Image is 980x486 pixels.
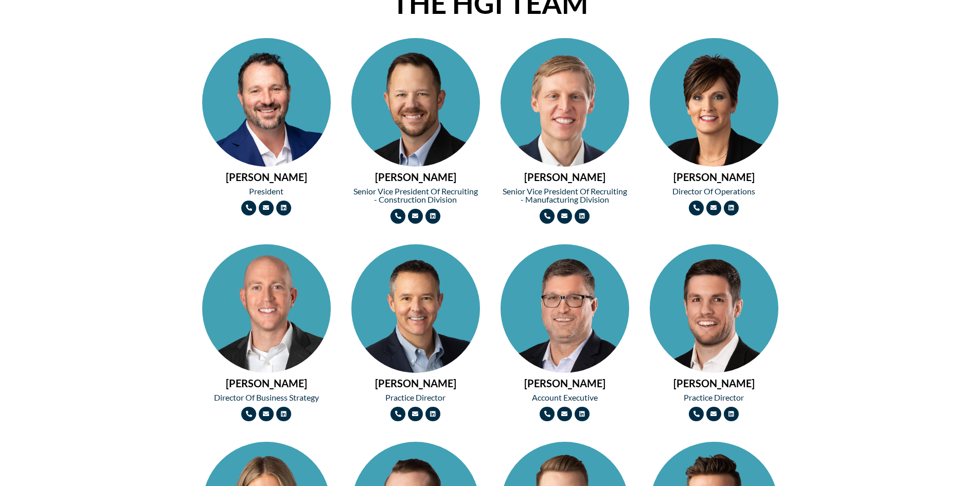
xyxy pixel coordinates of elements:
h2: President [202,187,331,195]
h2: [PERSON_NAME] [650,378,778,388]
h2: [PERSON_NAME] [501,378,629,388]
h2: [PERSON_NAME] [501,172,629,182]
h2: [PERSON_NAME] [202,378,331,388]
h2: Practice Director [650,393,778,402]
h2: [PERSON_NAME] [351,378,480,388]
h2: Director of Business Strategy [202,393,331,402]
h2: [PERSON_NAME] [650,172,778,182]
h2: Practice Director [351,393,480,402]
h2: [PERSON_NAME] [351,172,480,182]
h2: [PERSON_NAME] [202,172,331,182]
h2: Director of Operations [650,187,778,195]
h2: Senior Vice President of Recruiting - Manufacturing Division [501,187,629,204]
h2: Senior Vice President of Recruiting - Construction Division [351,187,480,204]
h2: Account Executive [501,393,629,402]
